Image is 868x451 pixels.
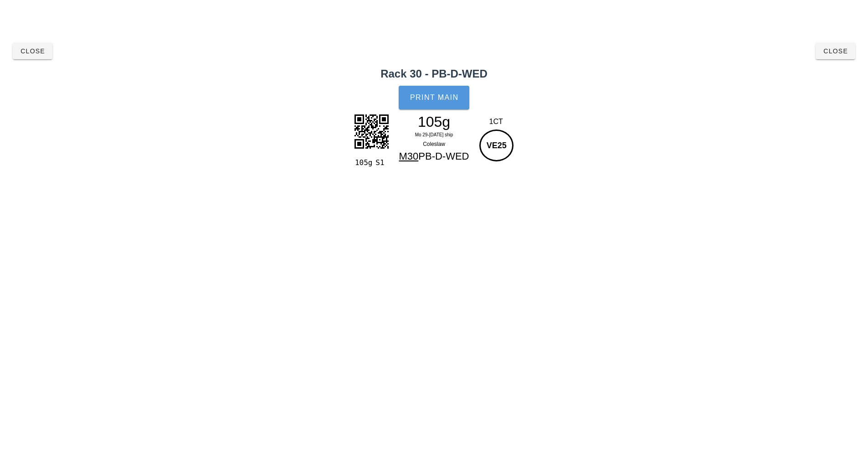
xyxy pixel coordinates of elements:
div: 105g [395,115,474,129]
span: Print Main [410,93,459,102]
h2: Rack 30 - PB-D-WED [5,66,863,82]
div: VE25 [479,130,514,161]
span: Close [20,47,45,55]
div: 1CT [477,116,515,127]
span: Close [823,47,848,55]
div: Coleslaw [395,140,474,149]
img: PsccoGQAAAAASUVORK5CYII= [349,109,394,154]
span: M30 [399,150,418,162]
button: Close [816,43,855,59]
span: PB-D-WED [418,150,469,162]
button: Close [13,43,52,59]
div: 105g [353,157,372,169]
button: Print Main [399,86,469,109]
span: Mo 29-[DATE] ship [415,132,453,137]
div: S1 [372,157,390,169]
